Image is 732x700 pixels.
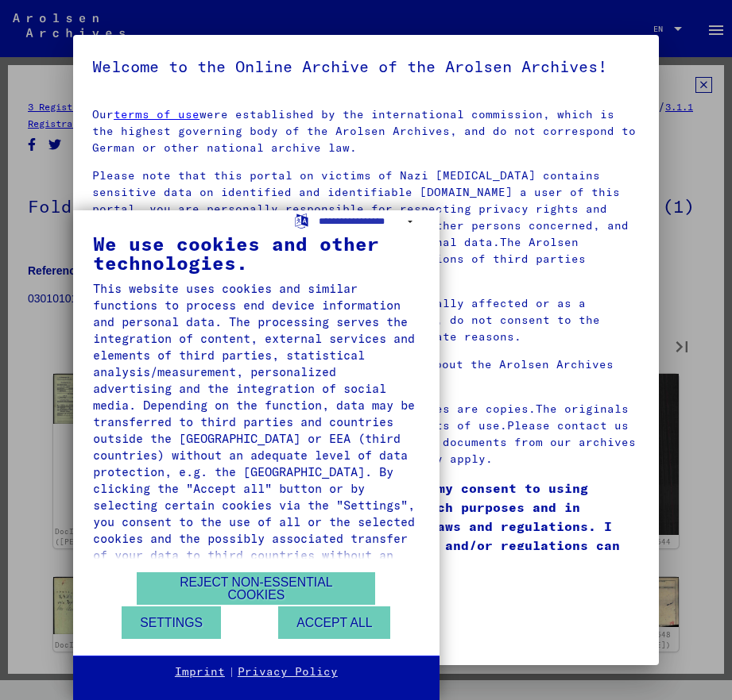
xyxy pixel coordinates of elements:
[93,234,420,272] div: We use cookies and other technologies.
[122,606,221,639] button: Settings
[175,664,225,680] a: Imprint
[278,606,390,639] button: Accept all
[93,280,420,580] div: This website uses cookies and similar functions to process end device information and personal da...
[238,664,338,680] a: Privacy Policy
[137,572,375,605] button: Reject non-essential cookies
